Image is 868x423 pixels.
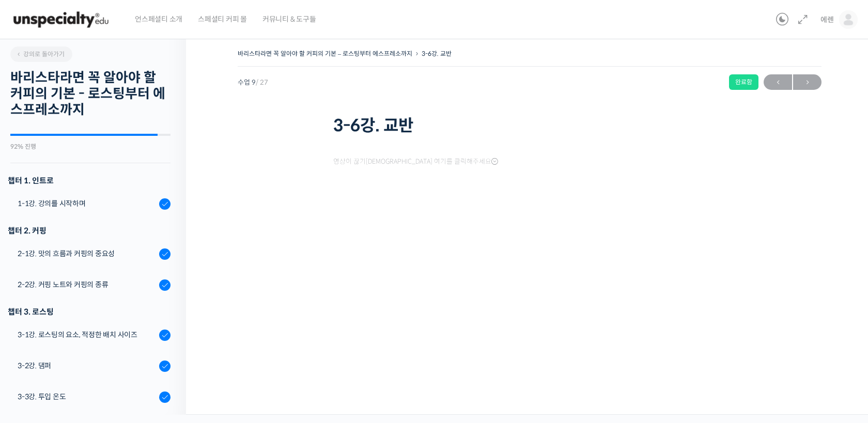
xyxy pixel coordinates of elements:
[333,116,726,135] h1: 3-6강. 교반
[764,75,792,89] span: ←
[793,75,822,89] span: →
[256,78,268,87] span: / 27
[238,50,412,57] a: 바리스타라면 꼭 알아야 할 커피의 기본 – 로스팅부터 에스프레소까지
[422,50,452,57] a: 3-6강. 교반
[793,74,822,90] a: 다음→
[10,144,171,150] div: 92% 진행
[729,74,758,90] div: 완료함
[18,279,156,290] div: 2-2강. 커핑 노트와 커핑의 종류
[8,174,171,187] h3: 챕터 1. 인트로
[333,158,498,166] span: 영상이 끊기[DEMOGRAPHIC_DATA] 여기를 클릭해주세요
[18,248,156,259] div: 2-1강. 맛의 흐름과 커핑의 중요성
[16,50,65,58] span: 강의로 돌아가기
[8,224,171,238] div: 챕터 2. 커핑
[18,360,156,371] div: 3-2강. 댐퍼
[764,74,792,90] a: ←이전
[238,79,268,86] span: 수업 9
[10,46,72,62] a: 강의로 돌아가기
[18,198,156,209] div: 1-1강. 강의를 시작하며
[18,391,156,402] div: 3-3강. 투입 온도
[820,15,834,24] span: 에렌
[18,329,156,340] div: 3-1강. 로스팅의 요소, 적정한 배치 사이즈
[8,305,171,319] div: 챕터 3. 로스팅
[10,70,171,118] h2: 바리스타라면 꼭 알아야 할 커피의 기본 - 로스팅부터 에스프레소까지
